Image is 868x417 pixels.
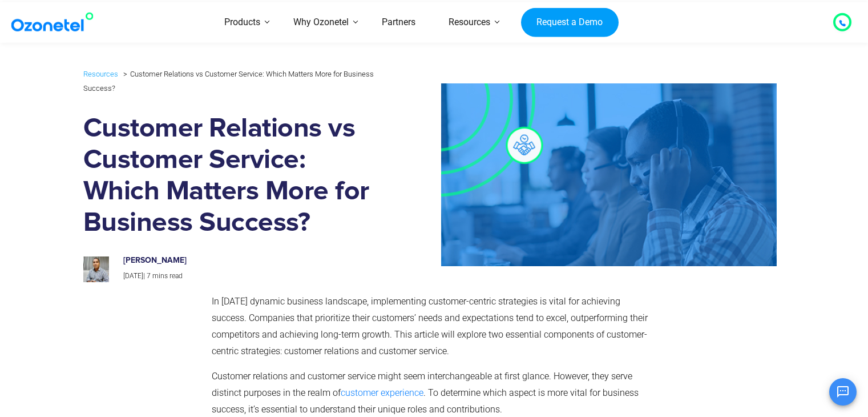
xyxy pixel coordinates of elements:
[83,67,374,92] li: Customer Relations vs Customer Service: Which Matters More for Business Success?
[123,272,143,280] span: [DATE]
[341,387,423,398] a: customer experience
[123,256,364,266] h6: [PERSON_NAME]
[212,387,639,415] span: . To determine which aspect is more vital for business success, it’s essential to understand thei...
[521,7,619,37] a: Request a Demo
[277,2,365,43] a: Why Ozonetel
[83,256,109,282] img: prashanth-kancherla_avatar-200x200.jpeg
[829,378,857,406] button: Open chat
[152,272,183,280] span: mins read
[147,272,151,280] span: 7
[212,371,632,398] span: Customer relations and customer service might seem interchangeable at first glance. However, they...
[212,296,648,356] span: In [DATE] dynamic business landscape, implementing customer-centric strategies is vital for achie...
[123,270,364,283] p: |
[83,113,376,239] h1: Customer Relations vs Customer Service: Which Matters More for Business Success?
[365,2,432,43] a: Partners
[432,2,507,43] a: Resources
[83,67,118,81] a: Resources
[208,2,277,43] a: Products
